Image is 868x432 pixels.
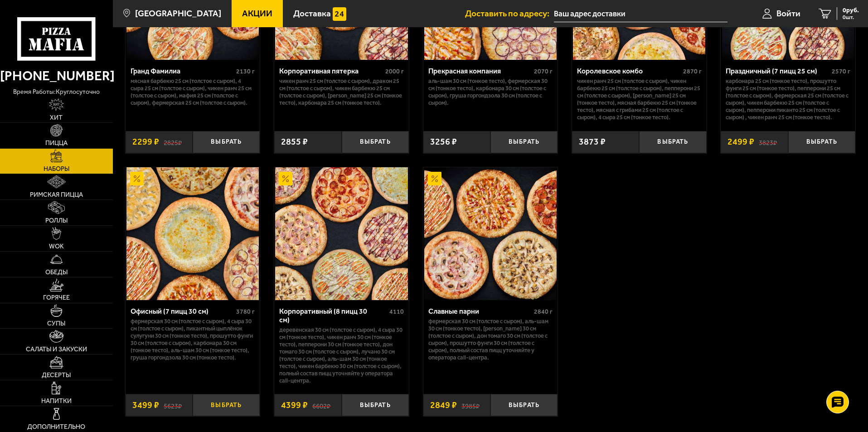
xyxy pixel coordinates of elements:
[279,172,292,185] img: Акционный
[275,167,407,300] img: Корпоративный (8 пицц 30 см)
[236,68,255,75] span: 2130 г
[274,167,409,300] a: АкционныйКорпоративный (8 пицц 30 см)
[131,318,255,361] p: Фермерская 30 см (толстое с сыром), 4 сыра 30 см (толстое с сыром), Пикантный цыплёнок сулугуни 3...
[45,140,68,146] span: Пицца
[726,78,850,121] p: Карбонара 25 см (тонкое тесто), Прошутто Фунги 25 см (тонкое тесто), Пепперони 25 см (толстое с с...
[385,68,404,75] span: 2000 г
[579,137,606,146] span: 3873 ₽
[428,67,532,75] div: Прекрасная компания
[639,131,706,153] button: Выбрать
[577,78,702,121] p: Чикен Ранч 25 см (толстое с сыром), Чикен Барбекю 25 см (толстое с сыром), Пепперони 25 см (толст...
[726,67,829,75] div: Праздничный (7 пицц 25 см)
[465,9,554,18] span: Доставить по адресу:
[279,67,383,75] div: Корпоративная пятерка
[279,78,404,107] p: Чикен Ранч 25 см (толстое с сыром), Дракон 25 см (толстое с сыром), Чикен Барбекю 25 см (толстое ...
[43,295,70,301] span: Горячее
[490,131,558,153] button: Выбрать
[26,346,87,353] span: Салаты и закуски
[312,401,330,410] s: 6602 ₽
[281,401,308,410] span: 4399 ₽
[333,7,346,21] img: 15daf4d41897b9f0e9f617042186c801.svg
[428,172,441,185] img: Акционный
[423,167,558,300] a: АкционныйСлавные парни
[683,68,702,75] span: 2870 г
[47,320,65,327] span: Супы
[130,172,144,185] img: Акционный
[843,15,859,20] span: 0 шт.
[131,307,234,316] div: Офисный (7 пицц 30 см)
[788,131,855,153] button: Выбрать
[164,401,182,410] s: 5623 ₽
[776,9,800,18] span: Войти
[279,326,404,384] p: Деревенская 30 см (толстое с сыром), 4 сыра 30 см (тонкое тесто), Чикен Ранч 30 см (тонкое тесто)...
[50,115,63,121] span: Хит
[236,308,255,316] span: 3780 г
[279,307,387,324] div: Корпоративный (8 пицц 30 см)
[45,269,68,276] span: Обеды
[428,318,553,361] p: Фермерская 30 см (толстое с сыром), Аль-Шам 30 см (тонкое тесто), [PERSON_NAME] 30 см (толстое с ...
[44,166,69,172] span: Наборы
[164,137,182,146] s: 2825 ₽
[193,394,260,416] button: Выбрать
[42,372,71,379] span: Десерты
[430,137,457,146] span: 3256 ₽
[577,67,681,75] div: Королевское комбо
[131,78,255,107] p: Мясная Барбекю 25 см (толстое с сыром), 4 сыра 25 см (толстое с сыром), Чикен Ранч 25 см (толстое...
[428,78,553,107] p: Аль-Шам 30 см (тонкое тесто), Фермерская 30 см (тонкое тесто), Карбонара 30 см (толстое с сыром),...
[131,67,234,75] div: Гранд Фамилиа
[424,167,557,300] img: Славные парни
[843,7,859,14] span: 0 руб.
[534,308,553,316] span: 2840 г
[132,401,159,410] span: 3499 ₽
[832,68,850,75] span: 2570 г
[428,307,532,316] div: Славные парни
[281,137,308,146] span: 2855 ₽
[49,243,64,250] span: WOK
[30,192,83,198] span: Римская пицца
[490,394,558,416] button: Выбрать
[45,218,68,224] span: Роллы
[126,167,259,300] img: Офисный (7 пицц 30 см)
[242,9,272,18] span: Акции
[41,398,72,404] span: Напитки
[27,424,85,430] span: Дополнительно
[193,131,260,153] button: Выбрать
[135,9,221,18] span: [GEOGRAPHIC_DATA]
[342,394,409,416] button: Выбрать
[389,308,404,316] span: 4110
[759,137,777,146] s: 3823 ₽
[554,5,727,22] input: Ваш адрес доставки
[461,401,480,410] s: 3985 ₽
[342,131,409,153] button: Выбрать
[430,401,457,410] span: 2849 ₽
[126,167,260,300] a: АкционныйОфисный (7 пицц 30 см)
[132,137,159,146] span: 2299 ₽
[534,68,553,75] span: 2070 г
[293,9,331,18] span: Доставка
[727,137,754,146] span: 2499 ₽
